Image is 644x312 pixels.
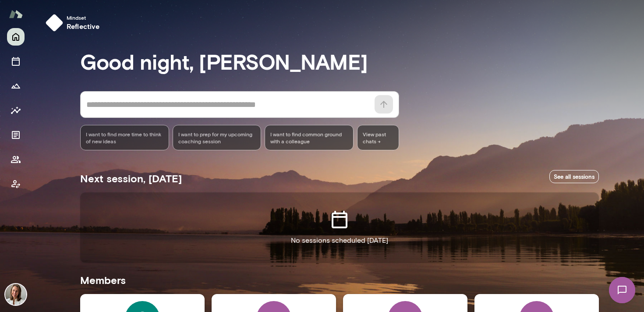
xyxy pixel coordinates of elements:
a: See all sessions [549,170,599,184]
span: Mindset [67,14,100,21]
img: mindset [46,14,63,32]
img: Andrea Mayendia [5,284,26,305]
img: Mento [9,6,23,22]
p: No sessions scheduled [DATE] [291,235,388,246]
span: View past chats -> [357,125,399,150]
div: I want to prep for my upcoming coaching session [173,125,262,150]
h5: Members [80,273,599,287]
button: Sessions [7,53,25,70]
span: I want to find more time to think of new ideas [86,131,163,145]
button: Mindsetreflective [42,11,107,35]
button: Documents [7,126,25,144]
div: I want to find common ground with a colleague [265,125,354,150]
span: I want to find common ground with a colleague [270,131,348,145]
h6: reflective [67,21,100,32]
h5: Next session, [DATE] [80,171,182,185]
h3: Good night, [PERSON_NAME] [80,49,599,74]
button: Insights [7,102,25,119]
button: Members [7,151,25,168]
button: Home [7,28,25,46]
button: Growth Plan [7,77,25,95]
button: Client app [7,175,25,193]
span: I want to prep for my upcoming coaching session [178,131,256,145]
div: I want to find more time to think of new ideas [80,125,169,150]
